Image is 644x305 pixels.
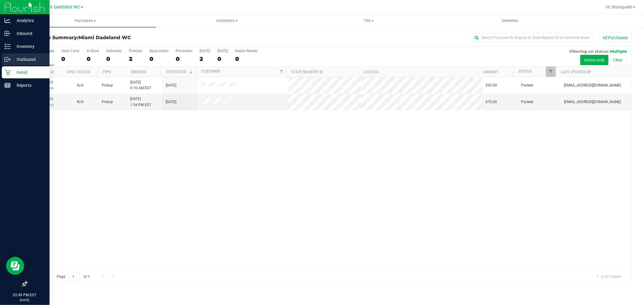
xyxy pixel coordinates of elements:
a: Filter [546,67,556,77]
a: 12008154 [36,97,53,101]
span: Tills [298,18,439,24]
p: Inventory [11,43,47,50]
p: Outbound [11,56,47,63]
a: Tills [298,14,439,27]
div: 0 [106,55,122,62]
div: Back-orders [149,49,168,53]
a: Amount [483,70,498,74]
a: Deliveries [439,14,581,27]
div: 0 [235,55,258,62]
p: 02:49 PM EDT [3,292,47,298]
p: Analytics [11,17,47,24]
span: [EMAIL_ADDRESS][DOMAIN_NAME] [564,83,621,88]
span: [DATE] 9:10 AM EDT [130,80,151,91]
div: 2 [129,55,142,62]
inline-svg: Analytics [5,17,11,24]
span: Packed [521,99,533,105]
span: [DATE] [166,83,176,88]
a: Purchases [14,14,156,27]
a: 12006810 [36,80,53,84]
div: Open Carts [61,49,79,53]
div: 0 [217,55,228,62]
div: Deliveries [106,49,122,53]
span: Hi, Shanquale! [606,5,633,9]
span: $70.00 [486,99,497,105]
div: [DATE] [217,49,228,53]
span: Multiple [610,49,627,54]
span: [EMAIL_ADDRESS][DOMAIN_NAME] [564,99,621,105]
div: 0 [176,55,192,62]
input: 1 [69,272,80,281]
span: $30.00 [486,83,497,88]
div: 0 [149,55,168,62]
div: Pre-orders [176,49,192,53]
span: Miami Dadeland WC [40,5,80,10]
a: Last Updated By [561,70,591,74]
button: Active only [580,55,608,65]
iframe: Resource center [6,257,24,275]
inline-svg: Outbound [5,56,11,62]
a: Ordered [131,70,146,74]
button: N/A [77,83,84,88]
span: [DATE] 1:54 PM EDT [130,96,151,108]
p: Inbound [11,30,47,37]
div: PickUps [129,49,142,53]
span: Page of 1 [52,272,95,281]
p: Retail [11,69,47,76]
a: Sync Status [67,70,90,74]
span: Not Applicable [77,100,84,104]
p: Reports [11,82,47,89]
div: 2 [200,55,210,62]
a: State Registry ID [291,70,323,74]
div: 0 [61,55,79,62]
button: Clear [609,55,627,65]
inline-svg: Retail [5,69,11,75]
button: All Purchases [599,33,632,43]
inline-svg: Reports [5,82,11,88]
button: N/A [77,99,84,105]
span: [DATE] [166,99,176,105]
span: Miami Dadeland WC [78,35,131,40]
a: Customer [201,69,220,74]
th: Address [358,67,478,77]
a: Customers [156,14,298,27]
a: Scheduled [166,70,194,74]
span: Customers [156,18,297,24]
p: [DATE] [3,298,47,302]
inline-svg: Inbound [5,30,11,36]
span: Purchases [14,18,156,24]
div: [DATE] [200,49,210,53]
a: Status [518,69,531,74]
a: Type [102,70,111,74]
h3: Purchase Summary: [27,35,228,40]
div: Needs Review [235,49,258,53]
span: Deliveries [494,18,527,24]
span: Packed [521,83,533,88]
div: In Store [87,49,99,53]
span: Pickup [102,83,113,88]
span: 1 - 2 of 2 items [592,272,626,281]
div: 0 [87,55,99,62]
span: Pickup [102,99,113,105]
span: Not Applicable [77,83,84,87]
span: Filtering on status: [569,49,609,54]
input: Search Purchase ID, Original ID, State Registry ID or Customer Name... [472,33,593,42]
a: Filter [276,67,286,77]
inline-svg: Inventory [5,43,11,49]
